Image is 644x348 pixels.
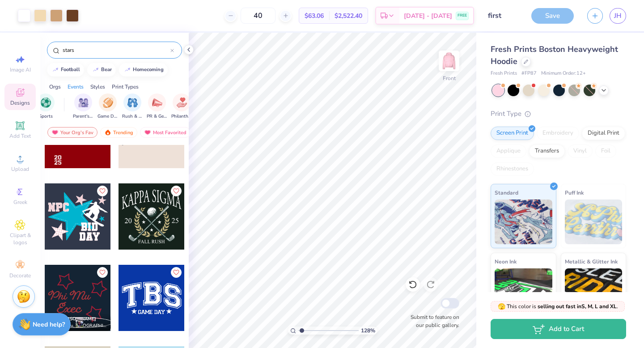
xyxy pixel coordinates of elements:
[73,113,93,120] span: Parent's Weekend
[97,93,118,120] button: filter button
[498,302,618,310] span: This color is .
[97,186,108,196] button: Like
[147,113,167,120] span: PR & General
[171,93,192,120] div: filter for Philanthropy
[495,257,517,266] span: Neon Ink
[68,83,84,91] div: Events
[305,11,324,21] span: $63.06
[49,83,61,91] div: Orgs
[51,129,59,136] img: most_fav.gif
[100,127,137,138] div: Trending
[361,327,375,335] span: 128 %
[59,323,107,329] span: Phi Mu, [GEOGRAPHIC_DATA]
[498,302,505,311] span: 🫣
[491,144,526,158] div: Applique
[73,93,93,120] button: filter button
[491,162,534,176] div: Rhinestones
[491,44,618,67] span: Fresh Prints Boston Heavyweight Hoodie
[495,268,552,313] img: Neon Ink
[491,127,534,140] div: Screen Print
[582,127,625,140] div: Digital Print
[537,127,579,140] div: Embroidery
[241,8,275,24] input: – –
[529,144,565,158] div: Transfers
[491,319,626,339] button: Add to Cart
[177,98,187,108] img: Philanthropy Image
[122,93,143,120] div: filter for Rush & Bid
[10,66,31,73] span: Image AI
[97,113,118,120] span: Game Day
[39,113,53,120] span: Sports
[147,93,167,120] div: filter for PR & General
[458,13,467,19] span: FREE
[41,98,51,108] img: Sports Image
[440,52,458,70] img: Front
[9,132,31,140] span: Add Text
[481,7,525,25] input: Untitled Design
[124,67,131,72] img: trend_line.gif
[10,99,30,106] span: Designs
[144,129,151,136] img: most_fav.gif
[101,67,112,72] div: bear
[104,129,111,136] img: trending.gif
[335,11,362,21] span: $2,522.40
[568,144,593,158] div: Vinyl
[491,109,626,119] div: Print Type
[147,93,167,120] button: filter button
[171,93,192,120] button: filter button
[47,127,97,138] div: Your Org's Fav
[595,144,616,158] div: Foil
[13,199,27,206] span: Greek
[127,98,138,108] img: Rush & Bid Image
[443,74,456,82] div: Front
[171,113,192,120] span: Philanthropy
[59,316,96,322] span: [PERSON_NAME]
[61,67,80,72] div: football
[171,267,182,278] button: Like
[565,199,623,244] img: Puff Ink
[112,83,139,91] div: Print Types
[11,166,29,173] span: Upload
[37,93,55,120] div: filter for Sports
[9,272,31,279] span: Decorate
[541,70,586,77] span: Minimum Order: 12 +
[406,313,459,329] label: Submit to feature on our public gallery.
[37,93,55,120] button: filter button
[495,199,552,244] img: Standard
[4,232,36,246] span: Clipart & logos
[97,267,108,278] button: Like
[521,70,537,77] span: # FP87
[538,303,617,310] strong: selling out fast in S, M, L and XL
[404,11,452,21] span: [DATE] - [DATE]
[97,93,118,120] div: filter for Game Day
[92,67,99,72] img: trend_line.gif
[610,8,626,24] a: JH
[47,63,84,76] button: football
[62,46,170,55] input: Try "Alpha"
[73,93,93,120] div: filter for Parent's Weekend
[565,257,618,266] span: Metallic & Glitter Ink
[140,127,191,138] div: Most Favorited
[152,98,162,108] img: PR & General Image
[33,320,65,329] strong: Need help?
[87,63,116,76] button: bear
[122,113,143,120] span: Rush & Bid
[122,93,143,120] button: filter button
[491,70,517,77] span: Fresh Prints
[133,67,164,72] div: homecoming
[171,186,182,196] button: Like
[119,63,168,76] button: homecoming
[78,98,89,108] img: Parent's Weekend Image
[565,188,584,197] span: Puff Ink
[565,268,623,313] img: Metallic & Glitter Ink
[52,67,59,72] img: trend_line.gif
[90,83,105,91] div: Styles
[614,11,622,21] span: JH
[495,188,518,197] span: Standard
[103,98,113,108] img: Game Day Image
